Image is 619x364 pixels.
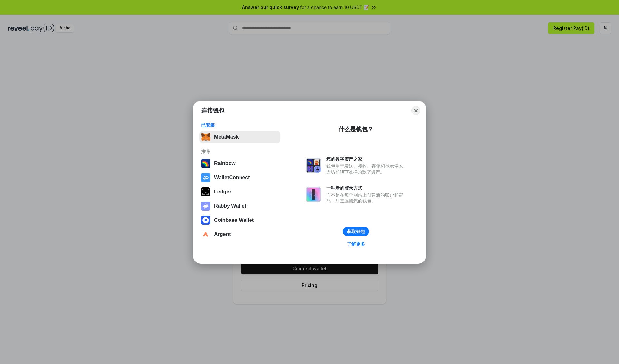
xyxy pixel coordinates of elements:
[201,216,210,225] img: svg+xml,%3Csvg%20width%3D%2228%22%20height%3D%2228%22%20viewBox%3D%220%200%2028%2028%22%20fill%3D...
[201,149,278,154] div: 推荐
[199,214,280,227] button: Coinbase Wallet
[214,203,246,209] div: Rabby Wallet
[199,157,280,170] button: Rainbow
[201,202,210,211] img: svg+xml,%3Csvg%20xmlns%3D%22http%3A%2F%2Fwww.w3.org%2F2000%2Fsvg%22%20fill%3D%22none%22%20viewBox...
[343,240,369,248] a: 了解更多
[326,156,406,162] div: 您的数字资产之家
[214,217,254,223] div: Coinbase Wallet
[411,106,420,115] button: Close
[214,161,236,166] div: Rainbow
[306,158,321,173] img: svg+xml,%3Csvg%20xmlns%3D%22http%3A%2F%2Fwww.w3.org%2F2000%2Fsvg%22%20fill%3D%22none%22%20viewBox...
[201,107,224,114] h1: 连接钱包
[347,241,365,247] div: 了解更多
[199,185,280,198] button: Ledger
[343,227,369,236] button: 获取钱包
[306,187,321,202] img: svg+xml,%3Csvg%20xmlns%3D%22http%3A%2F%2Fwww.w3.org%2F2000%2Fsvg%22%20fill%3D%22none%22%20viewBox...
[201,122,278,128] div: 已安装
[199,171,280,184] button: WalletConnect
[214,189,231,195] div: Ledger
[326,163,406,175] div: 钱包用于发送、接收、存储和显示像以太坊和NFT这样的数字资产。
[326,185,406,191] div: 一种新的登录方式
[326,192,406,204] div: 而不是在每个网站上创建新的账户和密码，只需连接您的钱包。
[214,175,250,181] div: WalletConnect
[199,131,280,143] button: MetaMask
[199,200,280,212] button: Rabby Wallet
[339,125,373,133] div: 什么是钱包？
[201,133,210,142] img: svg+xml,%3Csvg%20fill%3D%22none%22%20height%3D%2233%22%20viewBox%3D%220%200%2035%2033%22%20width%...
[199,228,280,241] button: Argent
[201,187,210,196] img: svg+xml,%3Csvg%20xmlns%3D%22http%3A%2F%2Fwww.w3.org%2F2000%2Fsvg%22%20width%3D%2228%22%20height%3...
[347,229,365,234] div: 获取钱包
[201,159,210,168] img: svg+xml,%3Csvg%20width%3D%22120%22%20height%3D%22120%22%20viewBox%3D%220%200%20120%20120%22%20fil...
[214,134,239,140] div: MetaMask
[201,173,210,182] img: svg+xml,%3Csvg%20width%3D%2228%22%20height%3D%2228%22%20viewBox%3D%220%200%2028%2028%22%20fill%3D...
[201,230,210,239] img: svg+xml,%3Csvg%20width%3D%2228%22%20height%3D%2228%22%20viewBox%3D%220%200%2028%2028%22%20fill%3D...
[214,231,231,237] div: Argent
